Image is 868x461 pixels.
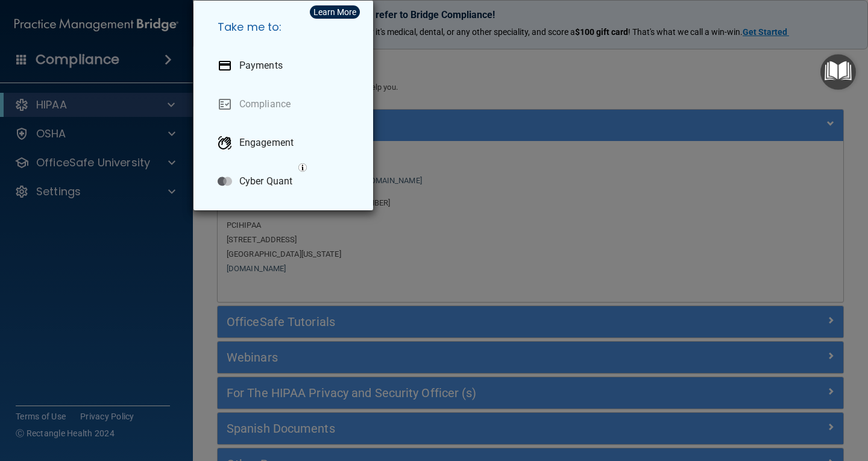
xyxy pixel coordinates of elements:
p: Engagement [239,137,294,149]
p: Cyber Quant [239,175,292,187]
div: Learn More [313,8,356,16]
a: Payments [208,49,363,83]
button: Learn More [310,5,360,19]
a: Engagement [208,126,363,160]
button: Open Resource Center [820,54,856,90]
p: Payments [239,60,283,72]
a: Cyber Quant [208,165,363,198]
h5: Take me to: [208,10,363,44]
a: Compliance [208,87,363,121]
